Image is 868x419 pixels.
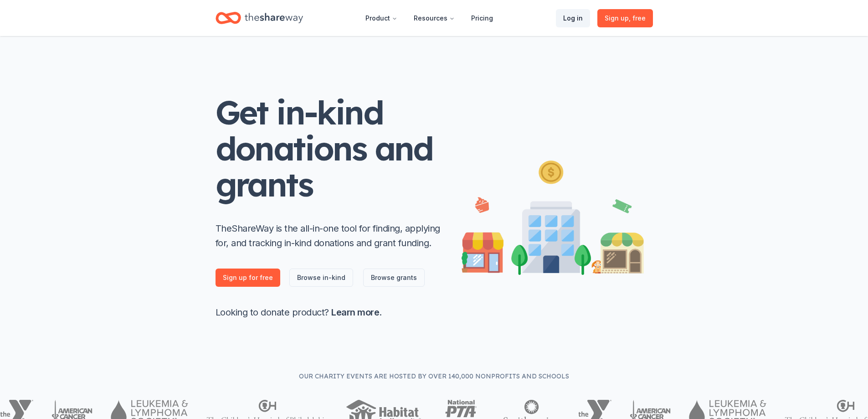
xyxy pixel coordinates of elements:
[216,94,443,203] h1: Get in-kind donations and grants
[556,9,590,27] a: Log in
[216,221,443,250] p: TheShareWay is the all-in-one tool for finding, applying for, and tracking in-kind donations and ...
[358,9,405,27] button: Product
[216,7,303,29] a: Home
[462,157,644,275] img: Illustration for landing page
[363,269,425,287] a: Browse grants
[358,7,500,29] nav: Main
[216,269,280,287] a: Sign up for free
[216,305,443,320] p: Looking to donate product? .
[331,307,379,318] a: Learn more
[406,9,462,27] button: Resources
[289,269,353,287] a: Browse in-kind
[629,14,646,22] span: , free
[605,13,646,24] span: Sign up
[597,9,653,27] a: Sign up, free
[464,9,500,27] a: Pricing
